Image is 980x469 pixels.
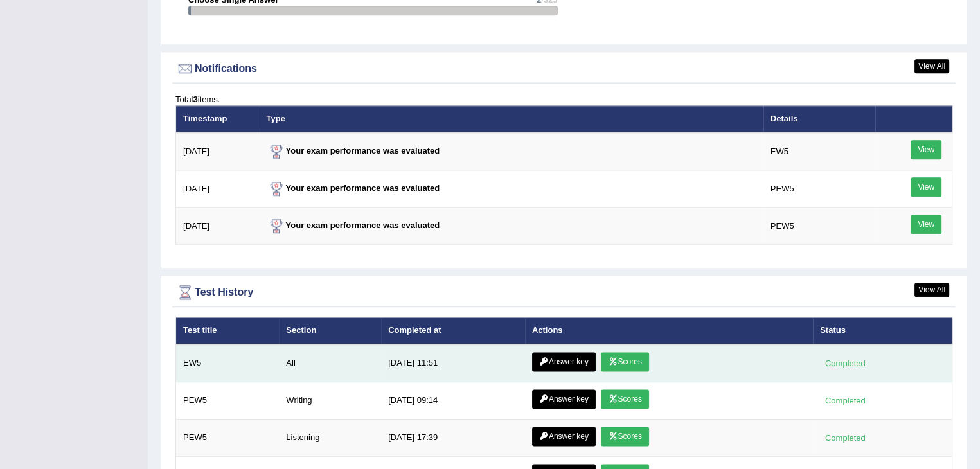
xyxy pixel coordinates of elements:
[279,382,381,419] td: Writing
[381,382,525,419] td: [DATE] 09:14
[175,283,952,302] div: Test History
[267,220,440,230] strong: Your exam performance was evaluated
[601,352,648,371] a: Scores
[532,352,596,371] a: Answer key
[820,394,870,407] div: Completed
[914,59,949,73] a: View All
[820,357,870,370] div: Completed
[911,177,941,197] a: View
[260,105,763,132] th: Type
[279,344,381,382] td: All
[525,317,813,344] th: Actions
[176,419,280,456] td: PEW5
[532,389,596,409] a: Answer key
[763,208,875,245] td: PEW5
[763,105,875,132] th: Details
[911,140,941,159] a: View
[175,93,952,105] div: Total items.
[279,317,381,344] th: Section
[820,431,870,445] div: Completed
[914,283,949,297] a: View All
[176,344,280,382] td: EW5
[279,419,381,456] td: Listening
[176,132,260,170] td: [DATE]
[176,170,260,208] td: [DATE]
[532,427,596,446] a: Answer key
[763,132,875,170] td: EW5
[176,382,280,419] td: PEW5
[601,389,648,409] a: Scores
[176,208,260,245] td: [DATE]
[381,419,525,456] td: [DATE] 17:39
[601,427,648,446] a: Scores
[381,317,525,344] th: Completed at
[267,146,440,155] strong: Your exam performance was evaluated
[176,105,260,132] th: Timestamp
[763,170,875,208] td: PEW5
[176,317,280,344] th: Test title
[267,183,440,193] strong: Your exam performance was evaluated
[193,94,197,104] b: 3
[381,344,525,382] td: [DATE] 11:51
[911,215,941,234] a: View
[813,317,952,344] th: Status
[175,59,952,78] div: Notifications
